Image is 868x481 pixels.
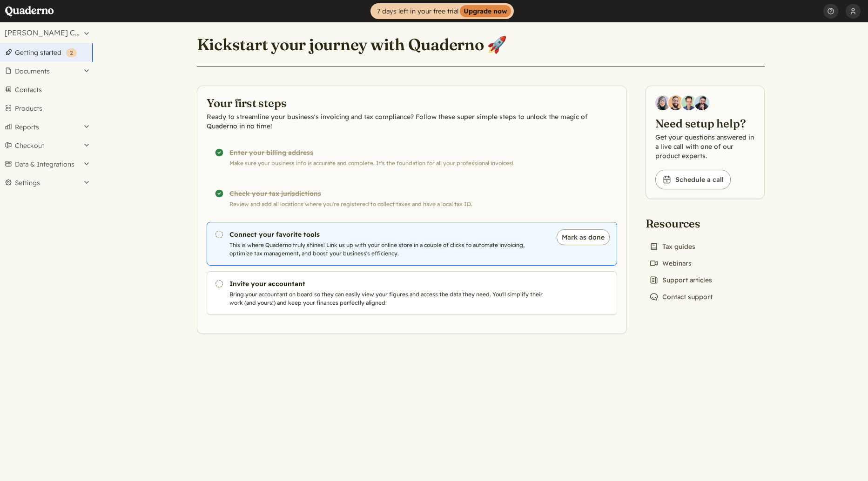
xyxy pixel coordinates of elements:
a: Support articles [646,274,716,287]
h3: Invite your accountant [229,279,547,288]
a: Webinars [646,257,695,270]
p: Get your questions answered in a live call with one of our product experts. [655,133,755,160]
a: Tax guides [646,240,699,253]
h3: Connect your favorite tools [229,230,547,239]
img: Jairo Fumero, Account Executive at Quaderno [668,95,683,110]
button: Mark as done [557,229,610,245]
h2: Need setup help? [655,116,755,131]
span: 2 [70,49,73,56]
img: Diana Carrasco, Account Executive at Quaderno [655,95,670,110]
strong: Upgrade now [460,5,511,17]
p: Ready to streamline your business's invoicing and tax compliance? Follow these super simple steps... [207,112,617,131]
h2: Your first steps [207,95,617,110]
h1: Kickstart your journey with Quaderno 🚀 [197,34,507,55]
p: This is where Quaderno truly shines! Link us up with your online store in a couple of clicks to a... [229,241,547,258]
img: Ivo Oltmans, Business Developer at Quaderno [681,95,696,110]
a: Schedule a call [655,170,731,189]
a: Contact support [646,290,716,303]
a: Invite your accountant Bring your accountant on board so they can easily view your figures and ac... [207,271,617,315]
a: Connect your favorite tools This is where Quaderno truly shines! Link us up with your online stor... [207,222,617,266]
h2: Resources [646,216,716,231]
img: Javier Rubio, DevRel at Quaderno [694,95,709,110]
a: 7 days left in your free trialUpgrade now [370,3,514,19]
p: Bring your accountant on board so they can easily view your figures and access the data they need... [229,290,547,307]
